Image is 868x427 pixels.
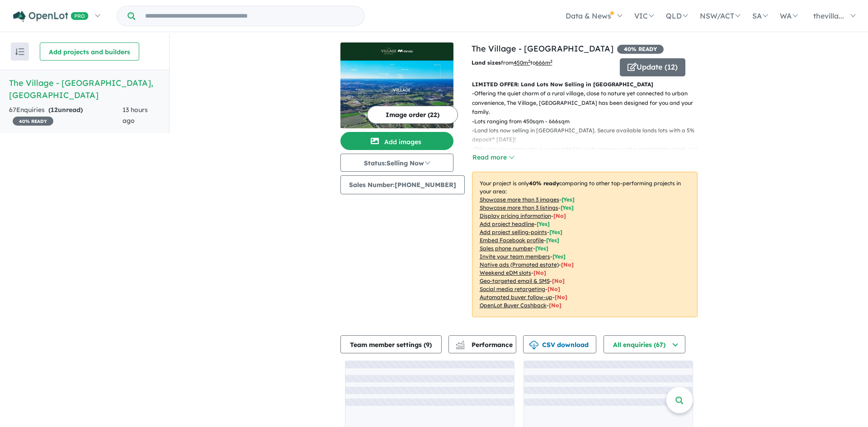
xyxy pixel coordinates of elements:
[561,196,575,203] span: [ Yes ]
[533,269,546,276] span: [No]
[340,335,442,353] button: Team member settings (9)
[561,261,574,268] span: [No]
[604,335,685,353] button: All enquiries (67)
[514,59,530,66] u: 450 m
[456,343,465,349] img: bar-chart.svg
[549,302,561,309] span: [No]
[344,46,450,57] img: The Village - Menangle Logo
[480,212,551,219] u: Display pricing information
[426,341,429,349] span: 9
[472,126,705,145] p: - Land lots now selling in [GEOGRAPHIC_DATA]. Secure available lands lots with a 5% deposit^ [DATE]!
[620,58,685,76] button: Update (12)
[48,106,83,114] strong: ( unread)
[537,221,550,227] span: [ Yes ]
[529,180,559,187] b: 40 % ready
[472,89,705,117] p: - Offering the quiet charm of a rural village, close to nature yet connected to urban convenience...
[555,294,567,300] span: [No]
[457,341,513,349] span: Performance
[9,105,123,127] div: 67 Enquir ies
[561,204,574,211] span: [ Yes ]
[51,106,58,114] span: 12
[340,154,453,172] button: Status:Selling Now
[123,106,148,125] span: 13 hours ago
[480,302,547,309] u: OpenLot Buyer Cashback
[523,335,596,353] button: CSV download
[472,58,613,67] p: from
[340,175,465,194] button: Sales Number:[PHONE_NUMBER]
[480,204,558,211] u: Showcase more than 3 listings
[9,77,160,101] h5: The Village - [GEOGRAPHIC_DATA] , [GEOGRAPHIC_DATA]
[472,59,501,66] b: Land sizes
[480,261,559,268] u: Native ads (Promoted estate)
[547,286,560,292] span: [No]
[456,341,464,346] img: line-chart.svg
[40,42,139,61] button: Add projects and builders
[480,269,531,276] u: Weekend eDM slots
[480,253,550,260] u: Invite your team members
[15,48,24,55] img: sort.svg
[340,61,453,128] img: The Village - Menangle
[448,335,516,353] button: Performance
[480,286,545,292] u: Social media retargeting
[530,59,552,66] span: to
[480,245,533,252] u: Sales phone number
[472,152,514,163] button: Read more
[536,59,552,66] u: 666 m
[528,59,530,64] sup: 2
[552,253,566,260] span: [ Yes ]
[552,277,565,284] span: [No]
[472,145,705,172] p: - This growing community is surrounded by lush greenery and a meandering creek. Land lots within ...
[472,80,698,89] p: LIMITED OFFER: Land Lots Now Selling in [GEOGRAPHIC_DATA]
[480,221,534,227] u: Add project headline
[480,277,550,284] u: Geo-targeted email & SMS
[480,237,544,244] u: Embed Facebook profile
[529,341,538,350] img: download icon
[137,6,363,26] input: Try estate name, suburb, builder or developer
[535,245,548,252] span: [ Yes ]
[546,237,559,244] span: [ Yes ]
[472,117,705,126] p: - Lots ranging from 450sqm - 666sqm
[13,117,53,126] span: 40 % READY
[472,43,613,54] a: The Village - [GEOGRAPHIC_DATA]
[472,172,698,317] p: Your project is only comparing to other top-performing projects in your area: - - - - - - - - - -...
[549,229,562,235] span: [ Yes ]
[553,212,566,219] span: [ No ]
[480,294,552,300] u: Automated buyer follow-up
[813,11,844,20] span: thevilla...
[550,59,552,64] sup: 2
[367,106,458,124] button: Image order (22)
[480,229,547,235] u: Add project selling-points
[340,132,453,150] button: Add images
[340,42,453,128] a: The Village - Menangle LogoThe Village - Menangle
[617,45,664,54] span: 40 % READY
[13,11,89,22] img: Openlot PRO Logo White
[480,196,559,203] u: Showcase more than 3 images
